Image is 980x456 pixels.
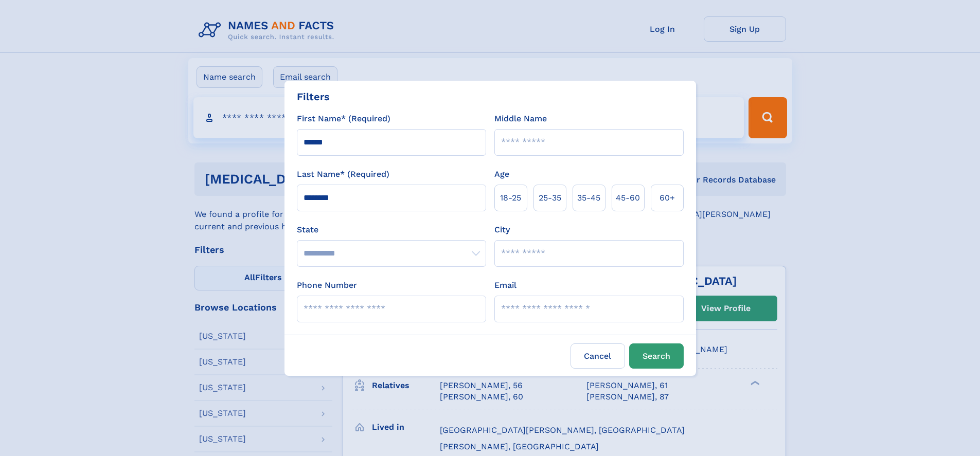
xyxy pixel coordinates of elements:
span: 18‑25 [500,192,521,204]
label: State [297,224,486,236]
span: 45‑60 [616,192,640,204]
label: Age [494,168,509,180]
label: Email [494,279,516,291]
label: City [494,224,510,236]
div: Filters [297,89,330,104]
label: First Name* (Required) [297,113,390,125]
label: Phone Number [297,279,357,291]
label: Cancel [571,343,625,369]
span: 25‑35 [539,192,561,204]
label: Middle Name [494,113,547,125]
span: 35‑45 [577,192,600,204]
span: 60+ [660,192,675,204]
label: Last Name* (Required) [297,168,389,180]
button: Search [629,343,684,369]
